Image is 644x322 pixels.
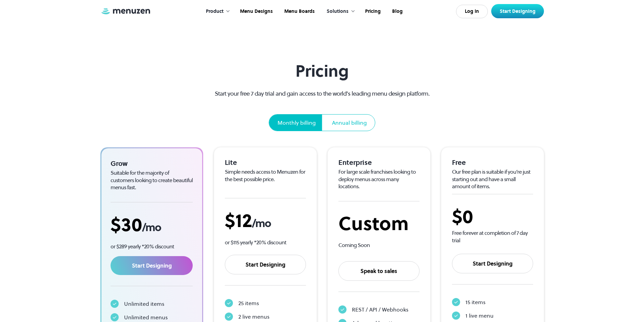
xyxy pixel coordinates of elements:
[466,312,494,320] div: 1 live menu
[111,169,193,191] div: Suitable for the majority of customers looking to create beautiful menus fast.
[238,299,259,307] div: 25 items
[491,4,544,18] a: Start Designing
[225,209,306,232] div: $
[452,229,533,244] div: Free forever at completion of 7 day trial
[206,8,223,15] div: Product
[320,1,359,22] div: Solutions
[124,300,164,308] div: Unlimited items
[338,212,420,235] div: Custom
[121,212,142,238] span: 30
[234,1,278,22] a: Menu Designs
[466,298,485,306] div: 15 items
[225,255,306,274] a: Start Designing
[338,242,420,249] div: Coming Soon
[452,254,533,273] a: Start Designing
[199,1,234,22] div: Product
[452,168,533,190] div: Our free plan is suitable if you’re just starting out and have a small amount of items.
[111,256,193,275] a: Start Designing
[452,158,533,167] div: Free
[352,305,408,314] div: REST / API / Webhooks
[327,8,349,15] div: Solutions
[225,168,306,183] div: Simple needs access to Menuzen for the best possible price.
[332,119,367,127] div: Annual billing
[278,1,320,22] a: Menu Boards
[111,243,193,250] p: or $289 yearly *20% discount
[111,213,193,236] div: $
[338,168,420,190] div: For large scale franchises looking to deploy menus across many locations.
[359,1,386,22] a: Pricing
[338,261,420,281] a: Speak to sales
[235,207,252,233] span: 12
[386,1,408,22] a: Blog
[202,89,442,98] p: Start your free 7 day trial and gain access to the world’s leading menu design platform.
[142,220,161,235] span: /mo
[111,159,193,168] div: Grow
[124,313,168,321] div: Unlimited menus
[225,239,306,246] p: or $115 yearly *20% discount
[278,119,316,127] div: Monthly billing
[252,216,271,231] span: /mo
[452,205,533,228] div: $0
[238,313,269,321] div: 2 live menus
[456,5,488,18] a: Log In
[202,61,442,81] h1: Pricing
[338,158,420,167] div: Enterprise
[225,158,306,167] div: Lite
